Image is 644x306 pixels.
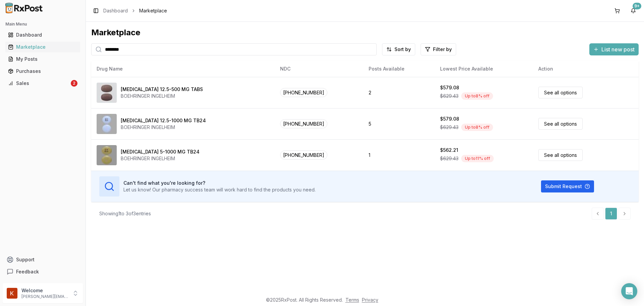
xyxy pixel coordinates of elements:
[123,186,316,193] p: Let us know! Our pharmacy success team will work hard to find the products you need.
[280,150,327,160] span: [PHONE_NUMBER]
[394,46,411,53] span: Sort by
[91,61,275,77] th: Drug Name
[3,254,83,266] button: Support
[8,68,77,75] div: Purchases
[5,41,80,53] a: Marketplace
[97,114,117,134] img: Synjardy XR 12.5-1000 MG TB24
[3,30,83,40] button: Dashboard
[97,83,117,103] img: Synjardy 12.5-500 MG TABS
[345,297,359,303] a: Terms
[440,147,458,154] div: $562.21
[103,7,167,14] nav: breadcrumb
[5,29,80,41] a: Dashboard
[21,294,68,299] p: [PERSON_NAME][EMAIL_ADDRESS][DOMAIN_NAME]
[440,116,459,122] div: $579.08
[8,80,69,87] div: Sales
[21,287,68,294] p: Welcome
[99,210,151,217] div: Showing 1 to 3 of 3 entries
[91,27,639,38] div: Marketplace
[121,155,200,162] div: BOEHRINGER INGELHEIM
[3,78,83,89] button: Sales2
[5,53,80,65] a: My Posts
[533,61,639,77] th: Action
[461,92,493,100] div: Up to 8 % off
[16,268,39,275] span: Feedback
[440,155,459,162] span: $629.43
[433,46,452,53] span: Filter by
[121,93,203,99] div: BOEHRINGER INGELHEIM
[362,297,378,303] a: Privacy
[8,56,77,62] div: My Posts
[538,118,583,130] a: See all options
[121,148,200,155] div: [MEDICAL_DATA] 5-1000 MG TB24
[440,84,459,91] div: $579.08
[8,32,77,38] div: Dashboard
[280,88,327,97] span: [PHONE_NUMBER]
[605,208,617,220] a: 1
[382,43,415,55] button: Sort by
[97,145,117,165] img: Synjardy XR 5-1000 MG TB24
[5,65,80,77] a: Purchases
[363,108,434,139] td: 5
[3,3,46,13] img: RxPost Logo
[589,47,639,53] a: List new post
[440,93,459,99] span: $629.43
[538,149,583,161] a: See all options
[3,54,83,64] button: My Posts
[621,283,637,299] div: Open Intercom Messenger
[139,7,167,14] span: Marketplace
[123,180,316,186] h3: Can't find what you're looking for?
[121,124,206,131] div: BOEHRINGER INGELHEIM
[3,66,83,77] button: Purchases
[435,61,533,77] th: Lowest Price Available
[5,77,80,89] a: Sales2
[3,266,83,278] button: Feedback
[589,43,639,55] button: List new post
[628,5,639,16] button: 9+
[601,45,635,53] span: List new post
[440,124,459,131] span: $629.43
[103,7,128,14] a: Dashboard
[121,86,203,93] div: [MEDICAL_DATA] 12.5-500 MG TABS
[363,77,434,108] td: 2
[538,87,583,98] a: See all options
[280,119,327,128] span: [PHONE_NUMBER]
[275,61,363,77] th: NDC
[121,117,206,124] div: [MEDICAL_DATA] 12.5-1000 MG TB24
[363,61,434,77] th: Posts Available
[3,42,83,52] button: Marketplace
[541,180,594,192] button: Submit Request
[8,44,77,50] div: Marketplace
[7,288,17,299] img: User avatar
[461,155,494,162] div: Up to 11 % off
[5,21,80,27] h2: Main Menu
[592,208,631,220] nav: pagination
[633,3,641,9] div: 9+
[71,80,77,87] div: 2
[461,124,493,131] div: Up to 8 % off
[363,139,434,171] td: 1
[421,43,456,55] button: Filter by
